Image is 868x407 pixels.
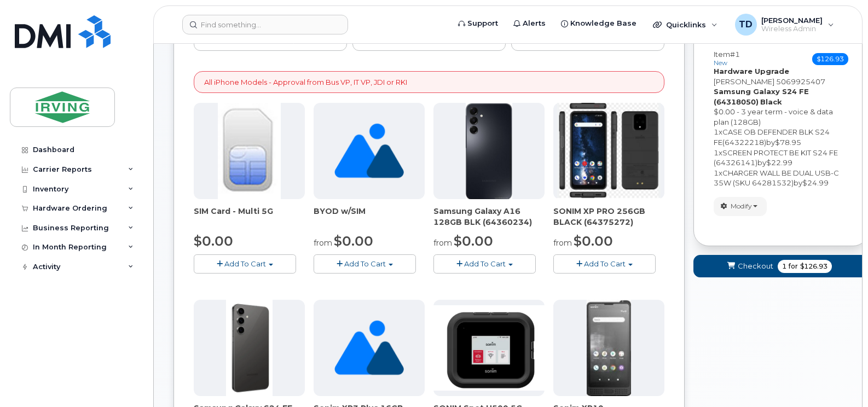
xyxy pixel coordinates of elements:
span: Add To Cart [344,259,386,268]
h3: Item [714,50,740,66]
span: Modify [731,201,752,211]
span: 1 [714,168,719,177]
img: XP10.jpg [587,300,631,396]
span: $126.93 [812,53,848,65]
div: SONIM XP PRO 256GB BLACK (64375272) [553,206,664,228]
img: A16_-_JDI.png [466,103,512,199]
img: 00D627D4-43E9-49B7-A367-2C99342E128C.jpg [218,103,280,199]
div: x by [714,148,848,168]
span: 1 [714,148,719,157]
p: All iPhone Models - Approval from Bus VP, IT VP, JDI or RKI [204,77,407,88]
button: Add To Cart [314,254,416,274]
small: new [714,59,727,67]
span: [PERSON_NAME] [761,16,823,25]
span: [PERSON_NAME] [714,77,774,86]
strong: Hardware Upgrade [714,67,789,75]
strong: Black [760,97,782,106]
img: no_image_found-2caef05468ed5679b831cfe6fc140e25e0c280774317ffc20a367ab7fd17291e.png [334,103,404,199]
div: Quicklinks [645,14,725,36]
span: $126.93 [800,261,828,271]
span: 1 [782,261,786,271]
small: from [553,238,572,248]
span: for [786,261,800,271]
span: Add To Cart [464,259,506,268]
img: s24_fe.png [226,300,273,396]
span: Add To Cart [224,259,266,268]
div: $0.00 - 3 year term - voice & data plan (128GB) [714,107,848,127]
span: $24.99 [802,178,829,187]
a: Alerts [506,13,553,34]
span: Support [467,18,498,29]
span: SCREEN PROTECT BE KIT S24 FE (64326141) [714,148,838,167]
button: Modify [714,197,767,216]
span: CHARGER WALL BE DUAL USB-C 35W (SKU 64281532) [714,168,839,188]
div: Samsung Galaxy A16 128GB BLK (64360234) [433,206,545,228]
span: $0.00 [454,233,493,249]
div: x by [714,127,848,147]
input: Find something... [182,15,348,34]
span: 1 [714,127,719,136]
div: x by [714,168,848,188]
span: $78.95 [775,138,801,147]
a: Support [450,13,506,34]
span: $0.00 [574,233,613,249]
span: TD [739,18,753,31]
img: no_image_found-2caef05468ed5679b831cfe6fc140e25e0c280774317ffc20a367ab7fd17291e.png [334,300,404,396]
span: Wireless Admin [761,25,823,33]
span: 5069925407 [776,77,825,86]
span: #1 [730,50,740,59]
div: SIM Card - Multi 5G [194,206,305,228]
span: Checkout [738,261,773,271]
div: Tricia Downard [727,14,842,36]
span: $22.99 [766,158,792,167]
small: from [314,238,332,248]
strong: Samsung Galaxy S24 FE (64318050) [714,87,809,106]
span: CASE OB DEFENDER BLK S24 FE(64322218) [714,127,830,147]
span: Add To Cart [584,259,626,268]
button: Add To Cart [433,254,536,274]
small: from [433,238,452,248]
span: Knowledge Base [570,18,636,29]
div: BYOD w/SIM [314,206,425,228]
span: Alerts [523,18,546,29]
a: Knowledge Base [553,13,644,34]
span: $0.00 [334,233,373,249]
span: Quicklinks [666,20,706,29]
img: SONIM.png [433,305,545,391]
img: SONIM_XP_PRO_-_JDIRVING.png [557,103,660,199]
button: Add To Cart [553,254,656,274]
button: Add To Cart [194,254,296,274]
span: $0.00 [194,233,233,249]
